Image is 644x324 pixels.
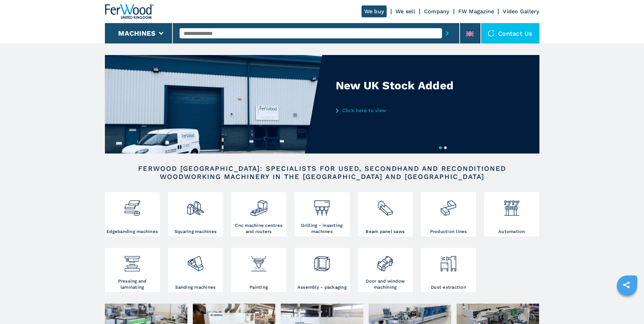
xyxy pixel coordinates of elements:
a: Cnc machine centres and routers [231,192,286,236]
a: Production lines [421,192,476,236]
h3: Production lines [430,229,467,235]
iframe: Chat [615,293,639,319]
a: Click here to view [336,108,469,113]
h3: Painting [250,284,268,290]
h3: Dust extraction [431,284,466,290]
img: linee_di_produzione_2.png [439,194,457,217]
a: Squaring machines [168,192,223,236]
button: 2 [444,146,447,149]
a: Company [424,8,449,15]
a: Video Gallery [503,8,539,15]
a: sharethis [618,276,635,293]
button: 1 [439,146,442,149]
img: aspirazione_1.png [439,250,457,273]
img: New UK Stock Added [105,55,322,154]
img: foratrici_inseritrici_2.png [313,194,331,217]
h3: Automation [498,229,525,235]
a: Beam panel saws [358,192,413,236]
img: centro_di_lavoro_cnc_2.png [250,194,268,217]
a: Drilling - inserting machines [294,192,349,236]
a: Dust extraction [421,248,476,292]
a: Painting [231,248,286,292]
a: We buy [362,5,387,17]
h3: Edgebanding machines [107,229,158,235]
h3: Beam panel saws [366,229,405,235]
img: automazione.png [503,194,521,217]
img: Ferwood [105,4,154,19]
h3: Drilling - inserting machines [296,222,348,235]
h3: Squaring machines [174,229,217,235]
img: verniciatura_1.png [250,250,268,273]
a: Edgebanding machines [105,192,160,236]
a: Sanding machines [168,248,223,292]
h2: FERWOOD [GEOGRAPHIC_DATA]: SPECIALISTS FOR USED, SECONDHAND AND RECONDITIONED WOODWORKING MACHINE... [127,164,518,181]
a: Automation [484,192,539,236]
img: bordatrici_1.png [123,194,141,217]
h3: Assembly - packaging [297,284,347,290]
img: pressa-strettoia.png [123,250,141,273]
h3: Cnc machine centres and routers [233,222,284,235]
button: Machines [118,29,155,37]
a: Pressing and laminating [105,248,160,292]
img: lavorazione_porte_finestre_2.png [376,250,394,273]
a: Door and window machining [358,248,413,292]
img: sezionatrici_2.png [376,194,394,217]
img: Contact us [488,30,495,37]
h3: Pressing and laminating [107,278,158,290]
img: montaggio_imballaggio_2.png [313,250,331,273]
img: levigatrici_2.png [186,250,204,273]
h3: Sanding machines [175,284,216,290]
button: submit-button [442,25,453,41]
div: Contact us [481,23,539,43]
a: We sell [395,8,415,15]
h3: Door and window machining [360,278,411,290]
a: Assembly - packaging [294,248,349,292]
a: FW Magazine [458,8,494,15]
img: squadratrici_2.png [186,194,204,217]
